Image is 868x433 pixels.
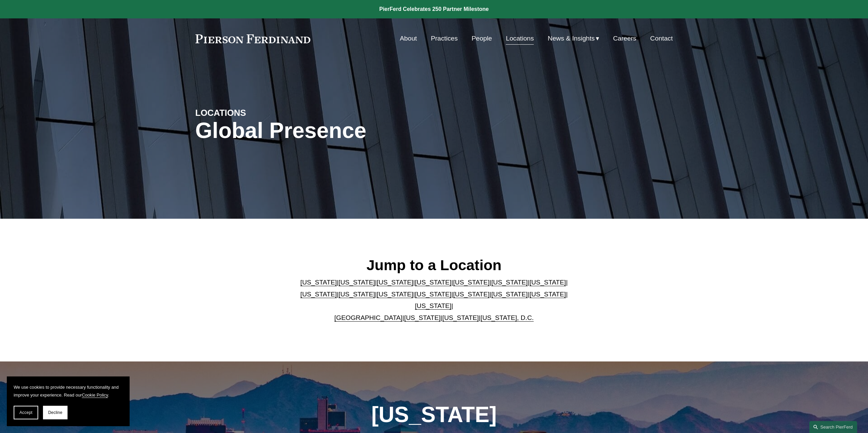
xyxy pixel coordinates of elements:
a: [US_STATE] [377,291,413,298]
a: [US_STATE] [491,291,528,298]
h2: Jump to a Location [295,256,573,274]
h4: LOCATIONS [195,107,315,118]
a: Practices [431,32,458,45]
h1: [US_STATE] [335,402,533,427]
a: [US_STATE] [339,291,375,298]
a: Cookie Policy [82,392,108,398]
p: | | | | | | | | | | | | | | | | | | [295,277,573,324]
a: People [472,32,492,45]
a: [GEOGRAPHIC_DATA] [334,314,402,321]
a: [US_STATE] [415,302,452,309]
button: Decline [43,406,68,419]
a: [US_STATE] [339,279,375,286]
a: [US_STATE] [491,279,528,286]
a: [US_STATE] [300,279,337,286]
a: Contact [650,32,673,45]
a: [US_STATE] [529,279,566,286]
h1: Global Presence [195,118,514,143]
a: [US_STATE] [415,291,452,298]
a: [US_STATE] [442,314,479,321]
p: We use cookies to provide necessary functionality and improve your experience. Read our . [14,383,123,399]
a: Locations [506,32,534,45]
span: Decline [48,410,62,415]
a: [US_STATE] [415,279,452,286]
a: [US_STATE] [404,314,441,321]
section: Cookie banner [7,376,130,426]
a: [US_STATE] [453,291,489,298]
a: [US_STATE] [377,279,413,286]
a: folder dropdown [548,32,599,45]
a: [US_STATE] [529,291,566,298]
button: Accept [14,406,38,419]
a: Careers [613,32,636,45]
a: [US_STATE] [453,279,489,286]
span: News & Insights [548,33,595,45]
a: About [400,32,417,45]
span: Accept [19,410,32,415]
a: Search this site [809,421,857,433]
a: [US_STATE], D.C. [481,314,534,321]
a: [US_STATE] [300,291,337,298]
